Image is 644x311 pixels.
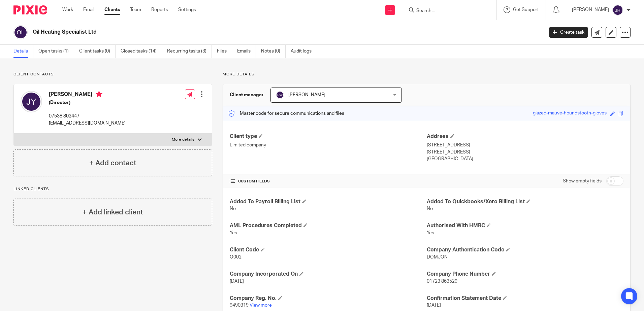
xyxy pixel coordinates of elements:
[230,92,264,98] h3: Client manager
[130,6,141,13] a: Team
[427,246,623,253] h4: Company Authentication Code
[572,6,609,13] p: [PERSON_NAME]
[291,45,317,58] a: Audit logs
[49,91,126,99] h4: [PERSON_NAME]
[427,255,448,260] span: DOMJON
[172,137,194,142] p: More details
[49,120,126,127] p: [EMAIL_ADDRESS][DOMAIN_NAME]
[427,206,433,211] span: No
[427,303,441,308] span: [DATE]
[261,45,286,58] a: Notes (0)
[13,45,33,58] a: Details
[416,8,476,14] input: Search
[288,93,325,97] span: [PERSON_NAME]
[230,222,426,229] h4: AML Procedures Completed
[178,6,196,13] a: Settings
[13,25,28,39] img: svg%3E
[49,99,126,106] h5: (Director)
[427,279,457,284] span: 01723 863529
[230,133,426,140] h4: Client type
[230,246,426,253] h4: Client Code
[427,231,434,235] span: Yes
[427,271,623,278] h4: Company Phone Number
[96,91,102,98] i: Primary
[549,27,588,38] a: Create task
[230,271,426,278] h4: Company Incorporated On
[230,231,237,235] span: Yes
[612,5,623,15] img: svg%3E
[223,72,631,77] p: More details
[83,6,94,13] a: Email
[427,198,623,205] h4: Added To Quickbooks/Xero Billing List
[62,6,73,13] a: Work
[38,45,74,58] a: Open tasks (1)
[21,91,42,112] img: svg%3E
[228,110,344,117] p: Master code for secure communications and files
[104,6,120,13] a: Clients
[533,110,607,117] div: glazed-mauve-houndstooth-gloves
[49,113,126,119] p: 07538 802447
[513,7,539,12] span: Get Support
[230,279,244,284] span: [DATE]
[427,142,623,148] p: [STREET_ADDRESS]
[427,133,623,140] h4: Address
[230,295,426,302] h4: Company Reg. No.
[237,45,256,58] a: Emails
[230,179,426,184] h4: CUSTOM FIELDS
[151,6,168,13] a: Reports
[230,206,236,211] span: No
[83,207,143,217] h4: + Add linked client
[427,155,623,162] p: [GEOGRAPHIC_DATA]
[13,72,212,77] p: Client contacts
[427,149,623,155] p: [STREET_ADDRESS]
[79,45,116,58] a: Client tasks (0)
[230,198,426,205] h4: Added To Payroll Billing List
[276,91,284,99] img: svg%3E
[121,45,162,58] a: Closed tasks (14)
[230,303,249,308] span: 9490319
[230,255,241,260] span: O002
[427,222,623,229] h4: Authorised With HMRC
[13,5,47,14] img: Pixie
[563,178,602,184] label: Show empty fields
[250,303,272,308] a: View more
[89,158,136,168] h4: + Add contact
[217,45,232,58] a: Files
[167,45,212,58] a: Recurring tasks (3)
[427,295,623,302] h4: Confirmation Statement Date
[33,29,438,36] h2: Oil Heating Specialist Ltd
[13,186,212,192] p: Linked clients
[230,142,426,148] p: Limited company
